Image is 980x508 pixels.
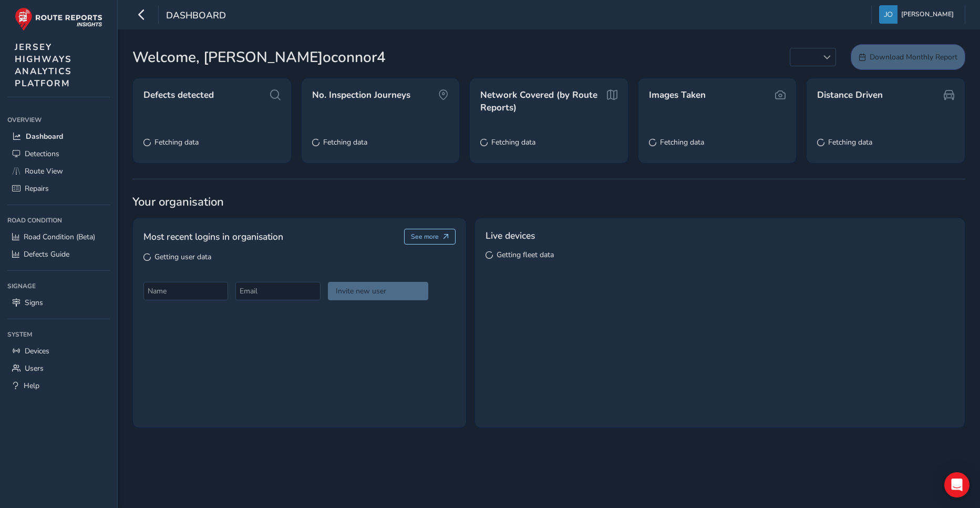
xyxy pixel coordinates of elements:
[24,381,39,391] span: Help
[7,294,110,311] a: Signs
[166,9,226,24] span: Dashboard
[235,282,320,300] input: Email
[7,180,110,197] a: Repairs
[901,5,954,24] span: [PERSON_NAME]
[24,232,95,242] span: Road Condition (Beta)
[7,145,110,162] a: Detections
[25,184,49,194] span: Repairs
[154,137,199,147] span: Fetching data
[7,212,110,228] div: Road Condition
[7,342,110,360] a: Devices
[817,89,883,101] span: Distance Driven
[411,232,439,241] span: See more
[7,246,110,263] a: Defects Guide
[132,46,386,68] span: Welcome, [PERSON_NAME]oconnor4
[154,252,211,262] span: Getting user data
[25,298,43,308] span: Signs
[480,89,604,114] span: Network Covered (by Route Reports)
[15,7,102,31] img: rr logo
[879,5,898,24] img: diamond-layout
[7,360,110,377] a: Users
[24,249,69,259] span: Defects Guide
[491,137,535,147] span: Fetching data
[879,5,957,24] button: [PERSON_NAME]
[828,137,872,147] span: Fetching data
[25,346,49,356] span: Devices
[143,282,228,300] input: Name
[143,89,214,101] span: Defects detected
[7,377,110,394] a: Help
[7,228,110,246] a: Road Condition (Beta)
[7,327,110,342] div: System
[15,41,72,89] span: JERSEY HIGHWAYS ANALYTICS PLATFORM
[26,131,63,141] span: Dashboard
[25,166,63,176] span: Route View
[323,137,367,147] span: Fetching data
[7,112,110,128] div: Overview
[143,230,283,243] span: Most recent logins in organisation
[404,229,456,245] button: See more
[486,229,535,242] span: Live devices
[649,89,706,101] span: Images Taken
[25,363,44,373] span: Users
[660,137,704,147] span: Fetching data
[7,278,110,294] div: Signage
[944,472,969,497] div: Open Intercom Messenger
[312,89,410,101] span: No. Inspection Journeys
[25,149,59,159] span: Detections
[7,162,110,180] a: Route View
[7,128,110,145] a: Dashboard
[132,194,965,210] span: Your organisation
[497,250,554,260] span: Getting fleet data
